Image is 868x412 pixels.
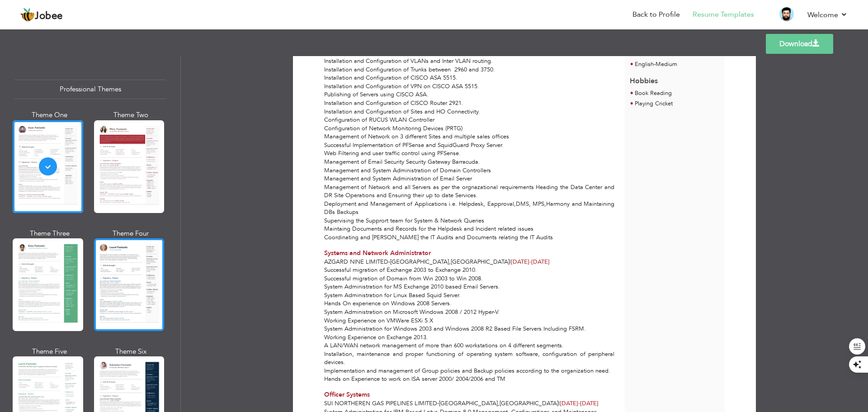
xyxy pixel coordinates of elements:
span: , [449,258,451,266]
span: [DATE] [560,399,599,407]
span: | [558,399,560,407]
span: - [388,258,390,266]
a: Welcome [807,9,848,20]
span: [GEOGRAPHIC_DATA] [451,258,509,266]
span: - [654,60,656,68]
span: Sui Northeren Gas Pipelines Limited [324,399,437,407]
span: [DATE] [511,258,550,266]
div: Theme Five [14,347,85,356]
div: Successful migration of Exchange 2003 to Exchange 2010. Successful migration of Domain from Win 2... [319,266,620,384]
a: Jobee [20,8,63,22]
div: Theme One [14,110,85,120]
span: [GEOGRAPHIC_DATA] [439,399,498,407]
span: [DATE] [560,399,580,407]
span: Hobbies [630,76,658,86]
span: [GEOGRAPHIC_DATA] [500,399,558,407]
img: Profile Img [779,7,794,21]
div: Theme Six [96,347,166,356]
span: Systems and Network Administrator [324,249,431,257]
span: - [437,399,439,407]
span: Azgard Nine Limited [324,258,388,266]
img: jobee.io [20,8,35,22]
div: Theme Four [96,229,166,238]
span: Jobee [35,11,63,21]
a: Back to Profile [632,9,680,20]
span: English [635,60,654,68]
span: Officer Systems [324,390,370,399]
div: Theme Two [96,110,166,120]
span: Playing Cricket [635,99,673,108]
span: - [578,399,580,407]
span: , [498,399,500,407]
div: Professional Themes [14,80,166,99]
span: Book Reading [635,89,672,97]
span: | [509,258,511,266]
span: [DATE] [511,258,531,266]
div: Installation and Configuration of CISCO Catalyst 3750. Installation and Configuration of VLANs an... [319,49,620,242]
a: Resume Templates [693,9,754,20]
a: Download [766,34,833,54]
div: Theme Three [14,229,85,238]
li: Medium [635,60,677,69]
span: [GEOGRAPHIC_DATA] [390,258,449,266]
span: - [529,258,531,266]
